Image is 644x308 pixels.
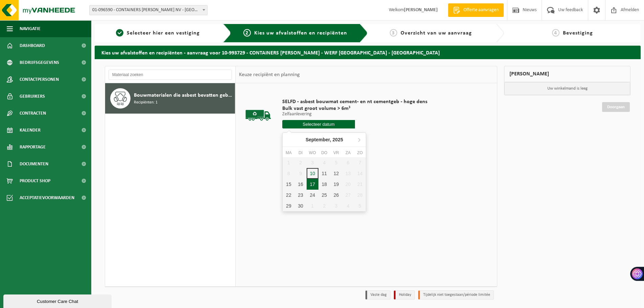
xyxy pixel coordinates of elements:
[303,134,346,145] div: September,
[504,82,630,95] p: Uw winkelmand is leeg
[105,83,235,114] button: Bouwmaterialen die asbest bevatten gebonden aan cement, bitumen, kunststof of lijm (hechtgebonden...
[109,70,232,80] input: Materiaal zoeken
[243,29,251,37] span: 2
[282,120,355,128] input: Selecteer datum
[330,168,342,179] div: 12
[282,98,427,105] span: SELFD - asbest bouwmat cement- en nt cementgeb - hoge dens
[282,112,427,117] p: Zelfaanlevering
[504,66,630,82] div: [PERSON_NAME]
[283,200,294,211] div: 29
[134,91,233,99] span: Bouwmaterialen die asbest bevatten gebonden aan cement, bitumen, kunststof of lijm (hechtgebonden...
[307,190,318,200] div: 24
[318,190,330,200] div: 25
[236,66,303,83] div: Keuze recipiënt en planning
[307,179,318,190] div: 17
[318,200,330,211] div: 2
[307,149,318,156] div: wo
[283,190,294,200] div: 22
[365,290,390,300] li: Vaste dag
[20,54,59,71] span: Bedrijfsgegevens
[330,179,342,190] div: 19
[318,179,330,190] div: 18
[20,172,50,189] span: Product Shop
[552,29,559,37] span: 4
[20,88,45,105] span: Gebruikers
[20,156,48,172] span: Documenten
[20,71,59,88] span: Contactpersonen
[333,137,343,142] i: 2025
[294,179,306,190] div: 16
[20,139,46,156] span: Rapportage
[20,105,46,122] span: Contracten
[307,168,318,179] div: 10
[448,3,504,17] a: Offerte aanvragen
[254,30,347,36] span: Kies uw afvalstoffen en recipiënten
[294,190,306,200] div: 23
[20,37,45,54] span: Dashboard
[294,200,306,211] div: 30
[282,105,427,112] span: Bulk vast groot volume > 6m³
[401,30,472,36] span: Overzicht van uw aanvraag
[98,29,218,37] a: 1Selecteer hier een vestiging
[20,20,41,37] span: Navigatie
[462,7,500,14] span: Offerte aanvragen
[116,29,123,37] span: 1
[330,149,342,156] div: vr
[90,5,207,15] span: 01-096590 - CONTAINERS JAN HAECK NV - BRUGGE
[127,30,200,36] span: Selecteer hier een vestiging
[3,293,113,308] iframe: chat widget
[134,99,158,106] span: Recipiënten: 1
[602,102,630,112] a: Doorgaan
[20,122,41,139] span: Kalender
[342,149,354,156] div: za
[283,149,294,156] div: ma
[404,7,438,13] strong: [PERSON_NAME]
[563,30,593,36] span: Bevestiging
[394,290,415,300] li: Holiday
[418,290,494,300] li: Tijdelijk niet toegestaan/période limitée
[95,46,641,59] h2: Kies uw afvalstoffen en recipiënten - aanvraag voor 10-993729 - CONTAINERS [PERSON_NAME] - WERF [...
[390,29,397,37] span: 3
[318,168,330,179] div: 11
[283,179,294,190] div: 15
[330,200,342,211] div: 3
[20,189,74,206] span: Acceptatievoorwaarden
[89,5,208,15] span: 01-096590 - CONTAINERS JAN HAECK NV - BRUGGE
[307,200,318,211] div: 1
[294,149,306,156] div: di
[318,149,330,156] div: do
[354,149,366,156] div: zo
[330,190,342,200] div: 26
